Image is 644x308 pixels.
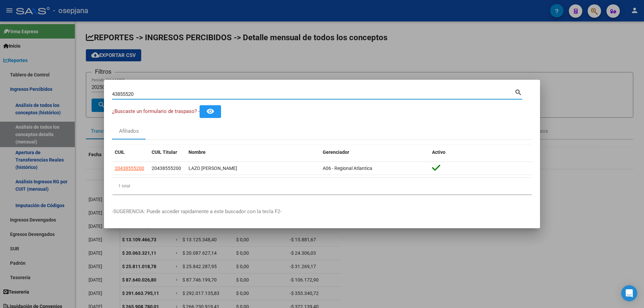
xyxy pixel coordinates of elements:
span: 20438555200 [115,166,144,171]
p: -SUGERENCIA: Puede acceder rapidamente a este buscador con la tecla F2- [112,208,532,215]
span: CUIL Titular [152,149,177,155]
datatable-header-cell: Activo [429,145,532,160]
datatable-header-cell: Gerenciador [320,145,429,160]
div: 1 total [112,178,532,194]
span: 20438555200 [152,166,181,171]
span: Activo [432,149,445,155]
span: A06 - Regional Atlantica [323,166,372,171]
span: Nombre [189,149,206,155]
div: Afiliados [119,127,139,135]
span: ¿Buscaste un formulario de traspaso? - [112,108,200,114]
span: Gerenciador [323,149,349,155]
span: CUIL [115,149,125,155]
datatable-header-cell: CUIL [112,145,149,160]
datatable-header-cell: Nombre [186,145,320,160]
div: Open Intercom Messenger [621,285,637,301]
div: LAZO [PERSON_NAME] [189,165,317,172]
mat-icon: remove_red_eye [206,107,214,115]
mat-icon: search [515,88,522,96]
datatable-header-cell: CUIL Titular [149,145,186,160]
